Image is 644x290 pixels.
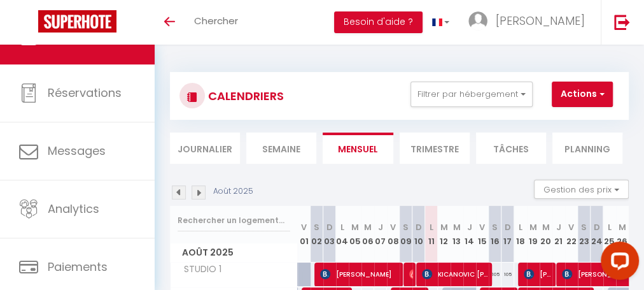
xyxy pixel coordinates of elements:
[170,133,240,164] li: Journalier
[213,185,253,198] p: Août 2025
[451,206,463,263] th: 13
[172,263,225,277] span: STUDIO 1
[48,259,108,275] span: Paiements
[608,221,612,233] abbr: L
[603,206,616,263] th: 25
[326,221,333,233] abbr: D
[314,221,319,233] abbr: S
[568,221,574,233] abbr: V
[614,14,630,30] img: logout
[323,133,393,164] li: Mensuel
[501,206,514,263] th: 17
[489,206,501,263] th: 16
[361,206,374,263] th: 06
[440,221,448,233] abbr: M
[619,221,626,233] abbr: M
[540,206,552,263] th: 20
[467,221,472,233] abbr: J
[425,206,438,263] th: 11
[351,221,359,233] abbr: M
[591,206,603,263] th: 24
[552,82,613,107] button: Actions
[387,206,400,263] th: 08
[323,206,336,263] th: 03
[552,133,622,164] li: Planning
[320,262,401,286] span: [PERSON_NAME]
[48,201,99,217] span: Analytics
[581,221,587,233] abbr: S
[38,10,116,33] img: Super Booking
[410,82,533,107] button: Filtrer par hébergement
[412,206,425,263] th: 10
[496,13,585,29] span: [PERSON_NAME]
[171,243,297,262] span: Août 2025
[578,206,591,263] th: 23
[453,221,461,233] abbr: M
[364,221,372,233] abbr: M
[349,206,361,263] th: 05
[422,262,490,286] span: KICANOVIC [PERSON_NAME]
[194,14,238,27] span: Chercher
[501,263,514,286] div: 105
[529,221,537,233] abbr: M
[476,206,489,263] th: 15
[403,221,409,233] abbr: S
[534,180,629,199] button: Gestion des prix
[205,82,284,110] h3: CALENDRIERS
[400,133,470,164] li: Trimestre
[492,221,498,233] abbr: S
[48,143,106,159] span: Messages
[178,209,290,232] input: Rechercher un logement...
[594,221,600,233] abbr: D
[430,221,433,233] abbr: L
[479,221,485,233] abbr: V
[505,221,511,233] abbr: D
[301,221,307,233] abbr: V
[409,262,414,286] span: [PERSON_NAME]
[527,206,540,263] th: 19
[378,221,383,233] abbr: J
[552,206,565,263] th: 21
[519,221,522,233] abbr: L
[524,262,554,286] span: [PERSON_NAME] pretel
[438,206,451,263] th: 12
[616,206,629,263] th: 26
[311,206,323,263] th: 02
[514,206,527,263] th: 18
[463,206,476,263] th: 14
[340,221,344,233] abbr: L
[298,206,311,263] th: 01
[562,262,630,286] span: [PERSON_NAME]
[416,221,422,233] abbr: D
[334,11,423,33] button: Besoin d'aide ?
[374,206,387,263] th: 07
[400,206,412,263] th: 09
[476,133,546,164] li: Tâches
[48,85,122,101] span: Réservations
[629,206,641,263] th: 27
[591,236,644,290] iframe: LiveChat chat widget
[468,11,487,31] img: ...
[336,206,349,263] th: 04
[390,221,396,233] abbr: V
[556,221,561,233] abbr: J
[565,206,578,263] th: 22
[246,133,316,164] li: Semaine
[489,263,501,286] div: 105
[542,221,550,233] abbr: M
